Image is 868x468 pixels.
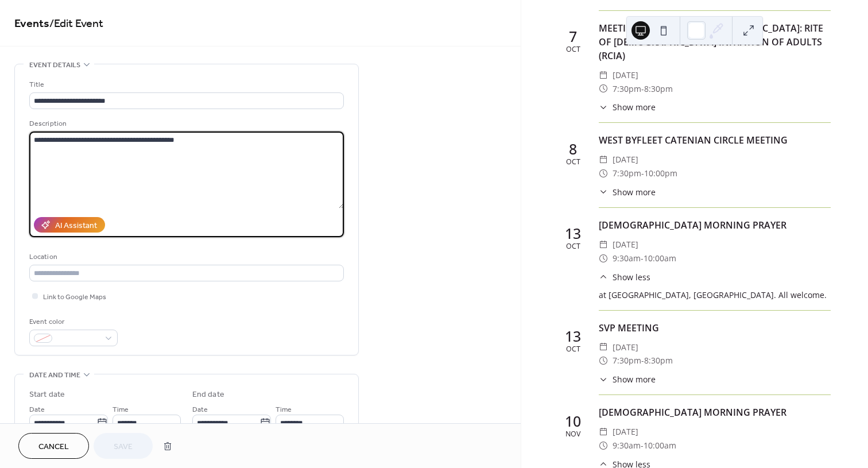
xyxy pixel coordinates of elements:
div: Oct [566,158,580,166]
div: ​ [599,439,608,452]
span: [DATE] [613,341,638,354]
div: Oct [566,46,580,53]
span: - [641,252,644,265]
span: Show more [613,101,656,113]
div: ​ [599,68,608,82]
div: [DEMOGRAPHIC_DATA] MORNING PRAYER [599,405,831,419]
button: ​Show more [599,373,656,385]
div: ​ [599,341,608,354]
span: 8:30pm [644,354,673,368]
span: 7:30pm [613,354,641,368]
button: ​Show more [599,101,656,113]
div: End date [192,389,224,401]
div: Event color [29,316,115,328]
span: Show less [613,271,650,283]
div: ​ [599,373,608,385]
div: 10 [565,414,581,428]
div: Location [29,251,342,263]
span: 7:30pm [613,167,641,180]
span: 9:30am [613,439,641,452]
span: Link to Google Maps [43,291,106,303]
div: 13 [565,226,581,241]
button: AI Assistant [34,217,105,233]
div: 13 [565,329,581,343]
div: ​ [599,153,608,167]
div: Description [29,118,342,130]
span: 10:00pm [644,167,677,180]
div: 7 [569,29,577,44]
span: 10:00am [644,439,676,452]
span: Date and time [29,369,80,381]
span: Event details [29,59,80,71]
span: - [641,82,644,96]
span: Time [113,404,129,416]
div: WEST BYFLEET CATENIAN CIRCLE MEETING [599,133,831,147]
div: Title [29,79,342,91]
span: [DATE] [613,425,638,439]
div: ​ [599,425,608,439]
button: Cancel [18,433,89,459]
div: ​ [599,354,608,368]
div: Oct [566,243,580,250]
a: Events [14,13,49,35]
div: ​ [599,101,608,113]
div: Nov [565,431,580,438]
span: / Edit Event [49,13,103,35]
div: ​ [599,167,608,180]
span: Date [29,404,45,416]
div: SVP MEETING [599,321,831,335]
span: [DATE] [613,238,638,252]
button: ​Show less [599,271,650,283]
div: 8 [569,142,577,156]
div: at [GEOGRAPHIC_DATA], [GEOGRAPHIC_DATA]. All welcome. [599,289,831,301]
span: 8:30pm [644,82,673,96]
span: Cancel [38,441,69,453]
span: Show more [613,373,656,385]
div: [DEMOGRAPHIC_DATA] MORNING PRAYER [599,218,831,232]
span: 7:30pm [613,82,641,96]
span: Date [192,404,208,416]
span: [DATE] [613,68,638,82]
div: AI Assistant [55,220,97,232]
span: - [641,167,644,180]
span: Time [276,404,292,416]
div: ​ [599,238,608,252]
span: - [641,439,644,452]
span: Show more [613,186,656,198]
div: Oct [566,346,580,353]
div: ​ [599,82,608,96]
div: ​ [599,252,608,265]
div: ​ [599,271,608,283]
div: Start date [29,389,65,401]
button: ​Show more [599,186,656,198]
div: ​ [599,186,608,198]
span: 9:30am [613,252,641,265]
span: 10:00am [644,252,676,265]
div: MEETING EXPLORING [DEMOGRAPHIC_DATA]: RITE OF [DEMOGRAPHIC_DATA] INITIATION OF ADULTS (RCIA) [599,21,831,63]
span: - [641,354,644,368]
span: [DATE] [613,153,638,167]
